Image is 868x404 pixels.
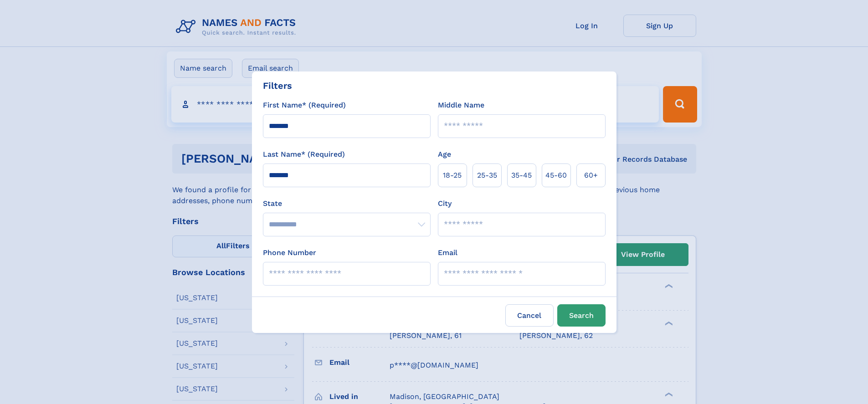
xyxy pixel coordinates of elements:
label: Email [438,247,457,258]
span: 18‑25 [443,170,462,181]
label: Middle Name [438,100,484,111]
label: Age [438,149,451,160]
span: 35‑45 [511,170,532,181]
span: 25‑35 [477,170,497,181]
label: City [438,198,452,209]
label: Cancel [505,304,554,327]
label: State [263,198,431,209]
label: Phone Number [263,247,316,258]
div: Filters [263,79,292,92]
span: 45‑60 [545,170,567,181]
button: Search [557,304,606,327]
span: 60+ [584,170,598,181]
label: First Name* (Required) [263,100,346,111]
label: Last Name* (Required) [263,149,345,160]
